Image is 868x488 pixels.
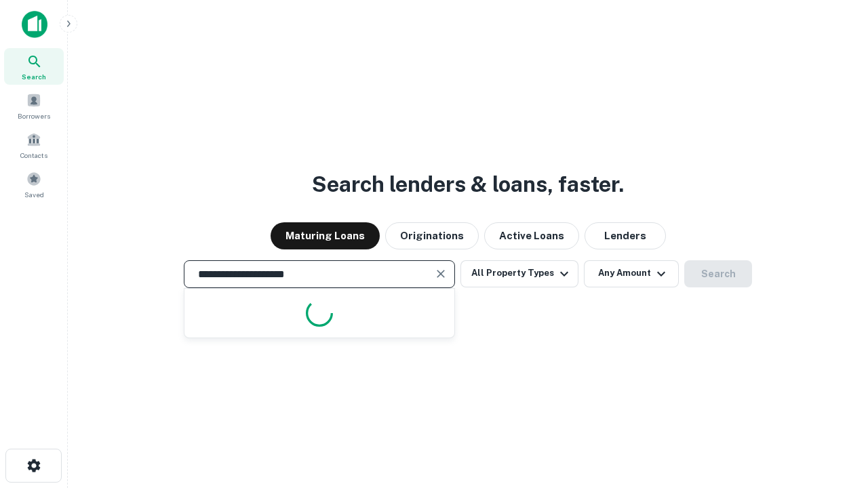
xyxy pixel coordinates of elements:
[312,168,624,201] h3: Search lenders & loans, faster.
[484,222,579,249] button: Active Loans
[22,71,46,82] span: Search
[18,110,50,121] span: Borrowers
[22,11,47,38] img: capitalize-icon.png
[800,380,868,445] iframe: Chat Widget
[584,260,679,287] button: Any Amount
[585,222,666,249] button: Lenders
[24,189,44,200] span: Saved
[4,48,64,85] a: Search
[385,222,479,249] button: Originations
[4,87,64,124] a: Borrowers
[431,264,450,283] button: Clear
[271,222,380,249] button: Maturing Loans
[460,260,578,287] button: All Property Types
[20,150,47,161] span: Contacts
[4,127,64,163] a: Contacts
[4,166,64,203] a: Saved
